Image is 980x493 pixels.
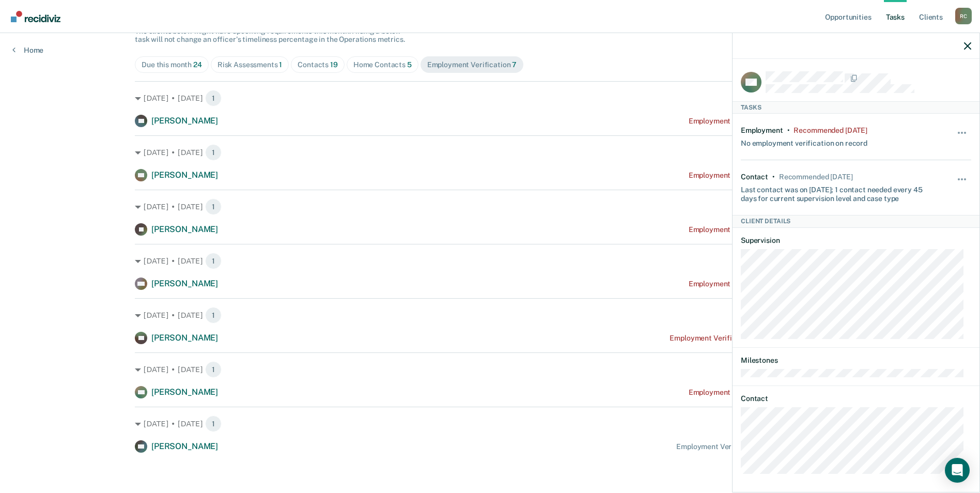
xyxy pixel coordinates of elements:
[955,8,972,24] div: R C
[427,60,517,69] div: Employment Verification
[193,60,202,69] span: 24
[741,356,971,365] dt: Milestones
[945,458,970,483] div: Open Intercom Messenger
[205,253,222,269] span: 1
[689,117,845,126] div: Employment Verification recommended [DATE]
[689,171,845,180] div: Employment Verification recommended [DATE]
[151,170,218,180] span: [PERSON_NAME]
[135,27,405,44] span: The clients below might have upcoming requirements this month. Hiding a below task will not chang...
[135,90,845,106] div: [DATE] • [DATE]
[151,441,218,451] span: [PERSON_NAME]
[12,45,43,55] a: Home
[151,116,218,126] span: [PERSON_NAME]
[741,236,971,245] dt: Supervision
[279,60,282,69] span: 1
[955,8,972,24] button: Profile dropdown button
[151,333,218,343] span: [PERSON_NAME]
[205,361,222,378] span: 1
[670,334,845,343] div: Employment Verification recommended a month ago
[205,90,222,106] span: 1
[772,173,775,181] div: •
[689,225,845,234] div: Employment Verification recommended [DATE]
[741,126,783,135] div: Employment
[135,307,845,323] div: [DATE] • [DATE]
[741,181,933,203] div: Last contact was on [DATE]; 1 contact needed every 45 days for current supervision level and case...
[741,394,971,403] dt: Contact
[787,126,790,135] div: •
[330,60,338,69] span: 19
[11,11,60,22] img: Recidiviz
[779,173,852,181] div: Recommended in 14 days
[689,388,845,397] div: Employment Verification recommended [DATE]
[135,415,845,432] div: [DATE] • [DATE]
[205,307,222,323] span: 1
[689,280,845,288] div: Employment Verification recommended [DATE]
[151,224,218,234] span: [PERSON_NAME]
[135,253,845,269] div: [DATE] • [DATE]
[733,101,979,114] div: Tasks
[741,135,867,148] div: No employment verification on record
[151,279,218,288] span: [PERSON_NAME]
[676,442,845,451] div: Employment Verification recommended in a month
[205,144,222,161] span: 1
[298,60,338,69] div: Contacts
[205,198,222,215] span: 1
[733,215,979,227] div: Client Details
[407,60,412,69] span: 5
[135,361,845,378] div: [DATE] • [DATE]
[135,198,845,215] div: [DATE] • [DATE]
[353,60,412,69] div: Home Contacts
[794,126,867,135] div: Recommended 20 days ago
[512,60,517,69] span: 7
[217,60,283,69] div: Risk Assessments
[135,144,845,161] div: [DATE] • [DATE]
[151,387,218,397] span: [PERSON_NAME]
[741,173,768,181] div: Contact
[142,60,202,69] div: Due this month
[205,415,222,432] span: 1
